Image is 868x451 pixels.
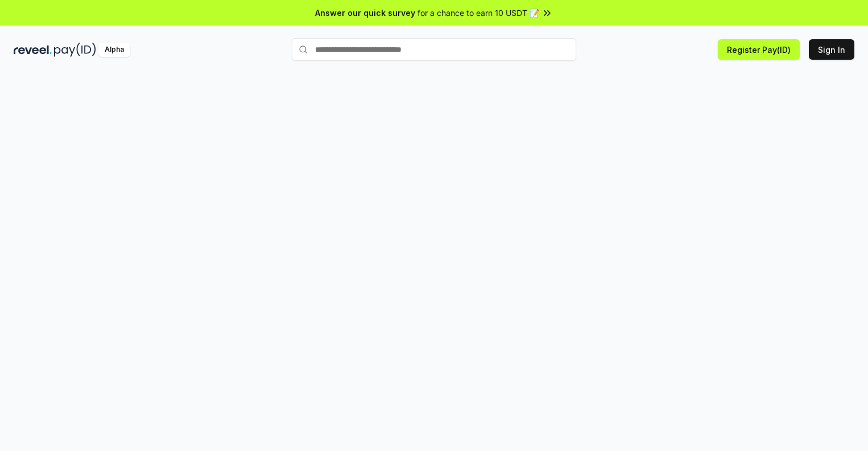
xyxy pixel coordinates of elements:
[315,7,415,19] span: Answer our quick survey
[14,43,52,57] img: reveel_dark
[98,43,130,57] div: Alpha
[718,39,800,60] button: Register Pay(ID)
[809,39,854,60] button: Sign In
[54,43,96,57] img: pay_id
[418,7,539,19] span: for a chance to earn 10 USDT 📝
